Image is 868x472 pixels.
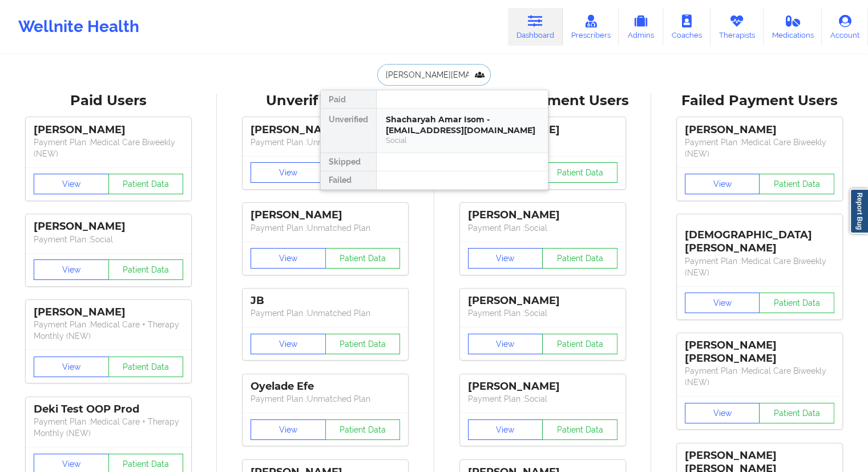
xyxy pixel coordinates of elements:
[685,293,760,313] button: View
[34,174,109,194] button: View
[685,365,834,388] p: Payment Plan : Medical Care Biweekly (NEW)
[764,8,822,46] a: Medications
[34,319,183,342] p: Payment Plan : Medical Care + Therapy Monthly (NEW)
[325,248,401,269] button: Patient Data
[251,209,400,222] div: [PERSON_NAME]
[251,380,400,393] div: Oyelade Efe
[468,294,617,307] div: [PERSON_NAME]
[759,403,834,423] button: Patient Data
[325,419,401,440] button: Patient Data
[468,248,543,269] button: View
[542,162,617,183] button: Patient Data
[225,92,426,110] div: Unverified Users
[251,162,326,183] button: View
[108,174,184,194] button: Patient Data
[508,8,563,46] a: Dashboard
[468,419,543,440] button: View
[468,380,617,393] div: [PERSON_NAME]
[468,334,543,354] button: View
[542,334,617,354] button: Patient Data
[850,189,868,234] a: Report Bug
[251,294,400,307] div: JB
[251,419,326,440] button: View
[663,8,710,46] a: Coaches
[386,135,539,145] div: Social
[251,334,326,354] button: View
[542,419,617,440] button: Patient Data
[822,8,868,46] a: Account
[685,174,760,194] button: View
[108,357,184,377] button: Patient Data
[685,255,834,278] p: Payment Plan : Medical Care Biweekly (NEW)
[685,403,760,423] button: View
[659,92,860,110] div: Failed Payment Users
[34,416,183,439] p: Payment Plan : Medical Care + Therapy Monthly (NEW)
[251,248,326,269] button: View
[542,248,617,269] button: Patient Data
[759,293,834,313] button: Patient Data
[251,307,400,319] p: Payment Plan : Unmatched Plan
[685,220,834,255] div: [DEMOGRAPHIC_DATA][PERSON_NAME]
[563,8,619,46] a: Prescribers
[251,123,400,137] div: [PERSON_NAME]
[325,334,401,354] button: Patient Data
[759,174,834,194] button: Patient Data
[251,393,400,405] p: Payment Plan : Unmatched Plan
[321,90,376,109] div: Paid
[321,153,376,171] div: Skipped
[34,123,183,137] div: [PERSON_NAME]
[251,137,400,148] p: Payment Plan : Unmatched Plan
[468,209,617,222] div: [PERSON_NAME]
[8,92,209,110] div: Paid Users
[468,393,617,405] p: Payment Plan : Social
[386,114,539,135] div: Shacharyah Amar Isom - [EMAIL_ADDRESS][DOMAIN_NAME]
[619,8,663,46] a: Admins
[685,123,834,137] div: [PERSON_NAME]
[685,339,834,365] div: [PERSON_NAME] [PERSON_NAME]
[468,222,617,234] p: Payment Plan : Social
[34,403,183,416] div: Deki Test OOP Prod
[34,259,109,280] button: View
[108,259,184,280] button: Patient Data
[685,137,834,159] p: Payment Plan : Medical Care Biweekly (NEW)
[468,307,617,319] p: Payment Plan : Social
[34,137,183,159] p: Payment Plan : Medical Care Biweekly (NEW)
[251,222,400,234] p: Payment Plan : Unmatched Plan
[34,357,109,377] button: View
[321,171,376,190] div: Failed
[710,8,764,46] a: Therapists
[34,234,183,245] p: Payment Plan : Social
[321,109,376,153] div: Unverified
[34,306,183,319] div: [PERSON_NAME]
[34,220,183,233] div: [PERSON_NAME]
